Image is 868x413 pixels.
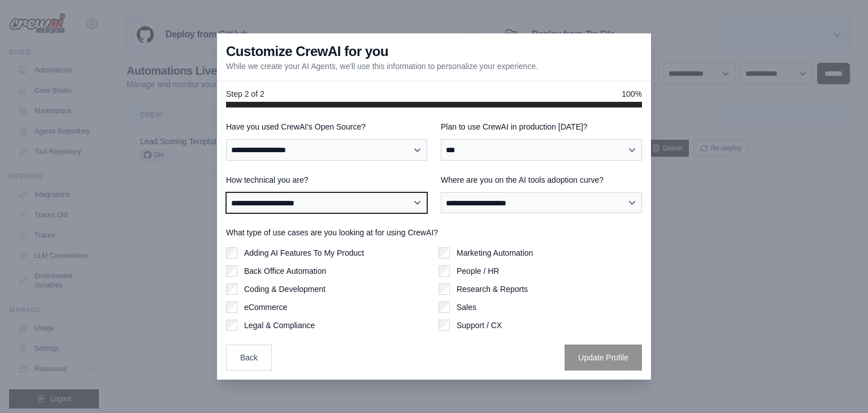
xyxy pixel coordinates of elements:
[565,345,642,371] button: Update Profile
[457,247,533,259] label: Marketing Automation
[811,359,868,413] div: Widget de chat
[441,121,642,132] label: Plan to use CrewAI in production [DATE]?
[244,283,325,295] label: Coding & Development
[244,302,287,313] label: eCommerce
[244,320,315,331] label: Legal & Compliance
[226,345,272,371] button: Back
[457,283,528,295] label: Research & Reports
[226,121,427,132] label: Have you used CrewAI's Open Source?
[457,302,476,313] label: Sales
[226,174,427,186] label: How technical you are?
[226,42,388,61] h3: Customize CrewAI for you
[622,88,642,100] span: 100%
[457,320,502,331] label: Support / CX
[811,359,868,413] iframe: Chat Widget
[441,174,642,186] label: Where are you on the AI tools adoption curve?
[457,265,499,277] label: People / HR
[244,265,326,277] label: Back Office Automation
[226,227,642,238] label: What type of use cases are you looking at for using CrewAI?
[244,247,364,259] label: Adding AI Features To My Product
[226,61,538,72] p: While we create your AI Agents, we'll use this information to personalize your experience.
[226,88,264,100] span: Step 2 of 2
